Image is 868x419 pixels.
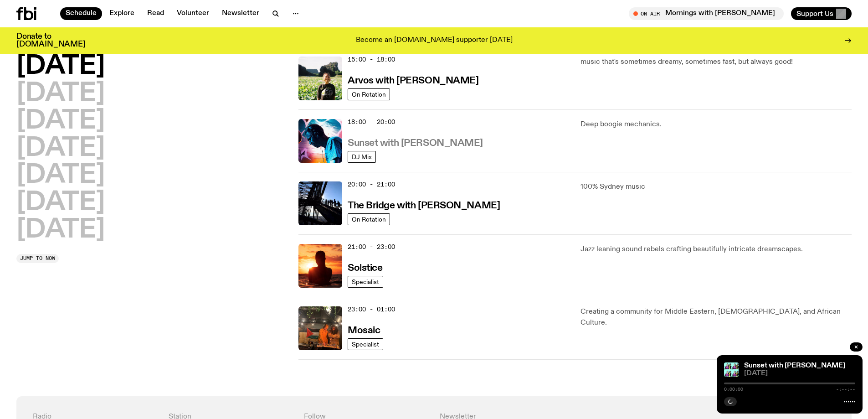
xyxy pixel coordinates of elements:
[348,276,383,288] a: Specialist
[348,199,500,211] a: The Bridge with [PERSON_NAME]
[348,76,478,86] h3: Arvos with [PERSON_NAME]
[348,326,380,336] h3: Mosaic
[348,88,390,100] a: On Rotation
[580,306,852,328] p: Creating a community for Middle Eastern, [DEMOGRAPHIC_DATA], and African Culture.
[16,163,105,188] button: [DATE]
[348,118,395,126] span: 18:00 - 20:00
[348,201,500,211] h3: The Bridge with [PERSON_NAME]
[348,213,390,225] a: On Rotation
[20,256,55,261] span: Jump to now
[16,54,105,79] button: [DATE]
[796,10,833,18] span: Support Us
[348,151,376,163] a: DJ Mix
[16,33,85,48] h3: Donate to [DOMAIN_NAME]
[298,306,342,350] img: Tommy and Jono Playing at a fundraiser for Palestine
[16,136,105,161] button: [DATE]
[298,244,342,288] img: A girl standing in the ocean as waist level, staring into the rise of the sun.
[348,338,383,350] a: Specialist
[352,341,379,347] span: Specialist
[16,109,105,134] button: [DATE]
[348,243,395,251] span: 21:00 - 23:00
[348,139,483,148] h3: Sunset with [PERSON_NAME]
[348,74,478,86] a: Arvos with [PERSON_NAME]
[16,190,105,216] button: [DATE]
[744,362,845,369] a: Sunset with [PERSON_NAME]
[298,57,342,100] img: Bri is smiling and wearing a black t-shirt. She is standing in front of a lush, green field. Ther...
[348,55,395,64] span: 15:00 - 18:00
[580,119,852,130] p: Deep boogie mechanics.
[836,387,855,392] span: -:--:--
[580,181,852,192] p: 100% Sydney music
[348,137,483,148] a: Sunset with [PERSON_NAME]
[348,180,395,189] span: 20:00 - 21:00
[352,91,386,98] span: On Rotation
[216,7,265,20] a: Newsletter
[724,387,743,392] span: 0:00:00
[791,7,852,20] button: Support Us
[348,305,395,314] span: 23:00 - 01:00
[16,217,105,243] button: [DATE]
[298,119,342,163] img: Simon Caldwell stands side on, looking downwards. He has headphones on. Behind him is a brightly ...
[348,324,380,336] a: Mosaic
[16,254,59,263] button: Jump to now
[352,153,372,160] span: DJ Mix
[348,262,382,273] a: Solstice
[298,181,342,225] img: People climb Sydney's Harbour Bridge
[744,370,855,377] span: [DATE]
[104,7,140,20] a: Explore
[60,7,102,20] a: Schedule
[356,36,513,45] p: Become an [DOMAIN_NAME] supporter [DATE]
[580,244,852,255] p: Jazz leaning sound rebels crafting beautifully intricate dreamscapes.
[580,57,852,67] p: music that's sometimes dreamy, sometimes fast, but always good!
[352,278,379,285] span: Specialist
[352,216,386,222] span: On Rotation
[16,81,105,107] button: [DATE]
[629,7,784,20] button: On AirMornings with [PERSON_NAME] / For Those I Love & DOBBY Interviews
[171,7,215,20] a: Volunteer
[348,264,382,273] h3: Solstice
[142,7,169,20] a: Read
